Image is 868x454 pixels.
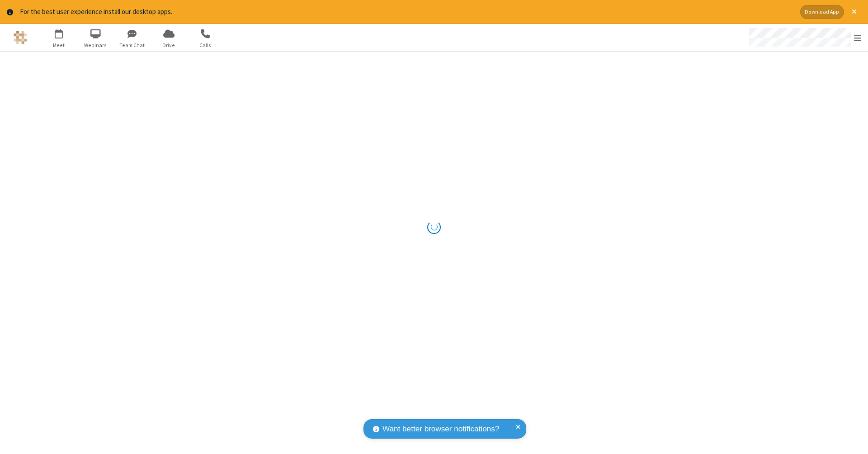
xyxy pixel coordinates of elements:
[79,41,113,49] span: Webinars
[42,41,76,49] span: Meet
[152,41,186,49] span: Drive
[741,24,868,51] div: Open menu
[14,31,27,44] img: QA Selenium DO NOT DELETE OR CHANGE
[115,41,149,49] span: Team Chat
[847,5,861,19] button: Close alert
[382,423,499,435] span: Want better browser notifications?
[20,7,793,17] div: For the best user experience install our desktop apps.
[189,41,222,49] span: Calls
[3,24,37,51] button: Logo
[800,5,844,19] button: Download App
